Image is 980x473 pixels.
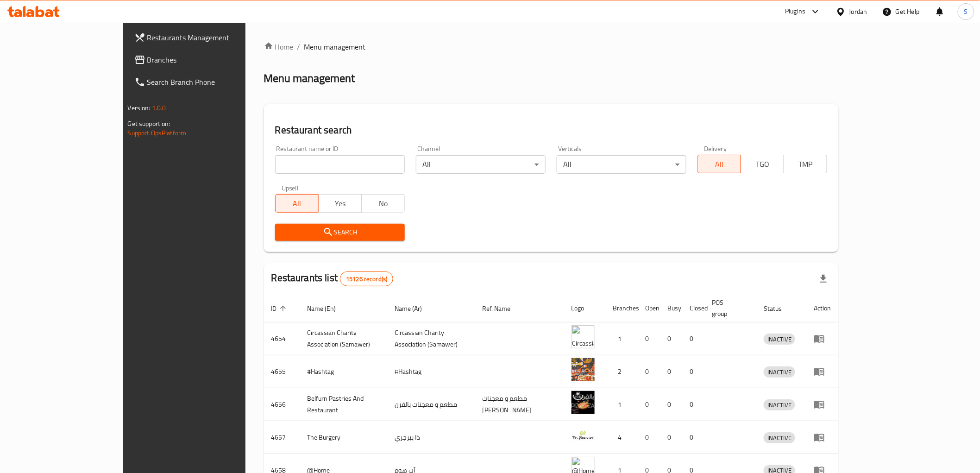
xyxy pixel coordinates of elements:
span: Name (En) [308,303,348,314]
img: #Hashtag [572,358,595,381]
span: Version: [128,102,151,114]
nav: breadcrumb [264,41,839,52]
th: Open [638,294,660,322]
div: Jordan [849,6,867,17]
h2: Restaurants list [271,271,394,286]
td: 0 [660,388,683,421]
td: 0 [660,421,683,454]
div: INACTIVE [764,399,795,410]
span: All [702,158,737,171]
td: 0 [660,322,683,355]
td: 0 [683,388,705,421]
td: ​Circassian ​Charity ​Association​ (Samawer) [300,322,388,355]
span: TMP [788,158,823,171]
img: Belfurn Pastries And Restaurant [572,391,595,414]
span: No [365,197,401,210]
td: 0 [638,388,660,421]
div: Menu [814,399,831,410]
td: #Hashtag [388,355,475,388]
a: Restaurants Management [127,26,287,49]
span: Get support on: [128,118,170,130]
span: POS group [712,297,746,319]
td: ذا بيرجري [388,421,475,454]
span: INACTIVE [764,367,795,378]
div: All [557,155,686,174]
td: مطعم و معجنات بالفرن [388,388,475,421]
span: INACTIVE [764,400,795,410]
label: Upsell [282,185,299,191]
a: Search Branch Phone [127,71,287,93]
img: The Burgery [572,424,595,447]
button: Search [275,224,405,241]
button: TGO [741,155,784,173]
h2: Menu management [264,71,355,86]
a: Support.OpsPlatform [128,127,187,139]
th: Action [806,294,838,322]
div: Total records count [340,271,393,286]
h2: Restaurant search [275,123,828,137]
span: S [964,6,968,17]
span: Search Branch Phone [147,76,279,88]
span: Menu management [304,41,366,52]
li: / [297,41,301,52]
span: Yes [322,197,358,210]
div: INACTIVE [764,432,795,443]
th: Busy [660,294,683,322]
span: 15126 record(s) [340,275,393,284]
div: Menu [814,432,831,443]
button: No [361,194,405,213]
span: Branches [147,54,279,65]
td: 0 [660,355,683,388]
td: 1 [606,388,638,421]
span: Status [764,303,794,314]
div: Menu [814,366,831,377]
span: Ref. Name [482,303,522,314]
div: INACTIVE [764,334,795,345]
td: 0 [683,322,705,355]
td: مطعم و معجنات [PERSON_NAME] [475,388,564,421]
span: ID [271,303,289,314]
td: 0 [638,322,660,355]
span: Name (Ar) [395,303,434,314]
button: All [275,194,319,213]
div: Menu [814,333,831,344]
a: Branches [127,49,287,71]
span: Restaurants Management [147,32,279,43]
td: 2 [606,355,638,388]
button: Yes [318,194,362,213]
td: ​Circassian ​Charity ​Association​ (Samawer) [388,322,475,355]
th: Branches [606,294,638,322]
th: Logo [564,294,606,322]
span: 1.0.0 [152,102,166,114]
button: TMP [784,155,827,173]
span: TGO [745,158,780,171]
button: All [697,155,741,173]
span: INACTIVE [764,433,795,443]
td: 0 [638,421,660,454]
td: The Burgery [300,421,388,454]
td: Belfurn Pastries And Restaurant [300,388,388,421]
span: Search [283,227,397,238]
span: All [279,197,315,210]
td: #Hashtag [300,355,388,388]
div: Plugins [785,6,805,17]
span: INACTIVE [764,334,795,345]
td: 1 [606,322,638,355]
td: 0 [683,421,705,454]
div: All [416,155,546,174]
td: 0 [683,355,705,388]
td: 4 [606,421,638,454]
th: Closed [683,294,705,322]
label: Delivery [704,145,727,152]
input: Search for restaurant name or ID.. [275,155,405,174]
td: 0 [638,355,660,388]
div: Export file [812,268,835,290]
img: ​Circassian ​Charity ​Association​ (Samawer) [572,325,595,348]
